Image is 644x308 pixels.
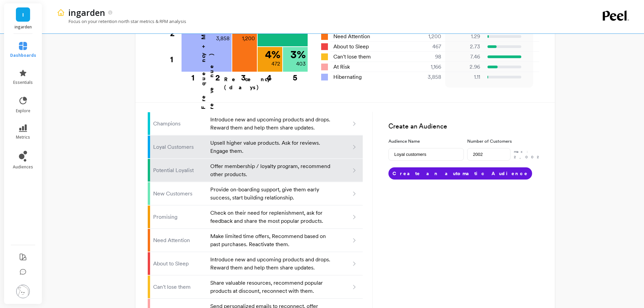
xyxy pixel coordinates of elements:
[231,72,256,79] div: 3
[57,8,65,17] img: header icon
[210,256,332,272] p: Introduce new and upcoming products and drops. Reward them and help them share updates.
[256,72,282,79] div: 4
[57,18,186,24] p: Focus on your retention north star metrics & RFM analysis
[388,138,463,145] label: Audience Name
[333,43,369,51] span: About to Sleep
[514,149,543,160] p: max: 2,002
[153,190,206,198] p: New Customers
[467,148,510,161] input: e.g. 500
[210,116,332,132] p: Introduce new and upcoming products and drops. Reward them and help them share updates.
[153,236,206,244] p: Need Attention
[265,49,280,60] p: 4 %
[446,63,480,71] p: 2.96
[210,139,332,155] p: Upsell higher value products. Ask for reviews. Engage them.
[388,167,532,180] button: Create an automatic Audience
[388,122,542,132] h3: Create an Audience
[210,186,332,202] p: Provide on-boarding support, give them early success, start building relationship.
[216,34,230,43] p: 3,858
[16,285,30,298] img: profile picture
[10,53,36,58] span: dashboards
[68,7,105,18] p: ingarden
[210,209,332,225] p: Check on their need for replenishment, ask for feedback and share the most popular products.
[271,60,280,68] p: 472
[446,32,480,41] p: 1.29
[333,73,362,81] span: Hibernating
[210,232,332,248] p: Make limited time offers, Recommend based on past purchases. Reactivate them.
[333,32,370,41] span: Need Attention
[179,72,207,79] div: 1
[242,34,255,43] p: 1,200
[401,53,449,61] div: 98
[210,279,332,295] p: Share valuable resources, recommend popular products at discount, reconnect with them.
[13,164,33,170] span: audiences
[333,53,371,61] span: Can't lose them
[240,24,255,34] p: 9 %
[153,166,206,174] p: Potential Loyalist
[11,24,35,30] p: ingarden
[282,72,308,79] div: 5
[401,43,449,51] div: 467
[401,32,449,41] div: 1,200
[210,162,332,179] p: Offer membership / loyalty program, recommend other products.
[22,11,24,19] span: I
[170,47,181,72] div: 1
[16,135,30,140] span: metrics
[153,120,206,128] p: Champions
[205,72,231,79] div: 2
[388,148,463,161] input: e.g. Black friday
[467,138,542,145] label: Number of Customers
[153,283,206,291] p: Can't lose them
[153,143,206,151] p: Loyal Customers
[446,53,480,61] p: 7.46
[296,60,306,68] p: 403
[153,260,206,268] p: About to Sleep
[224,75,307,92] p: Recency (days)
[333,63,350,71] span: At Risk
[401,73,449,81] div: 3,858
[13,80,33,85] span: essentials
[153,213,206,221] p: Promising
[290,49,306,60] p: 3 %
[446,73,480,81] p: 1.11
[401,63,449,71] div: 1,166
[16,108,30,114] span: explore
[446,43,480,51] p: 2.73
